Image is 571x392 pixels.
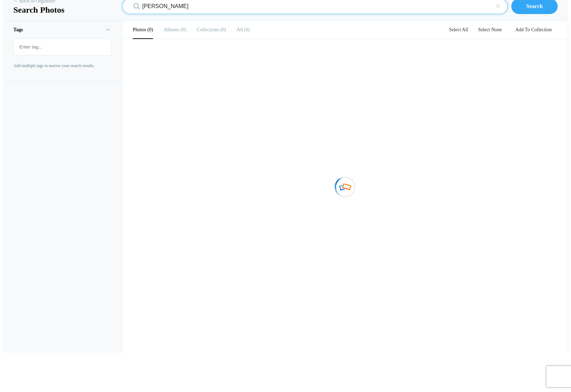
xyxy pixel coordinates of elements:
a: Select All [445,27,472,32]
p: Add multiple tags to narrow your search results. [13,63,111,69]
span: 0 [179,27,186,32]
h1: Search Photos [13,5,112,15]
span: 0 [146,27,153,32]
mat-chip-list: Fruit selection [14,39,111,55]
a: Select None [474,27,506,32]
b: Photos [133,27,146,32]
span: 0 [243,27,250,32]
span: 0 [219,27,226,32]
b: Albums [164,27,179,32]
b: Search [526,3,543,9]
input: Enter tag... [17,41,107,53]
b: All [237,27,243,32]
a: Add To Collection [510,27,557,32]
b: Tags [13,27,23,32]
b: Collections [197,27,219,32]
